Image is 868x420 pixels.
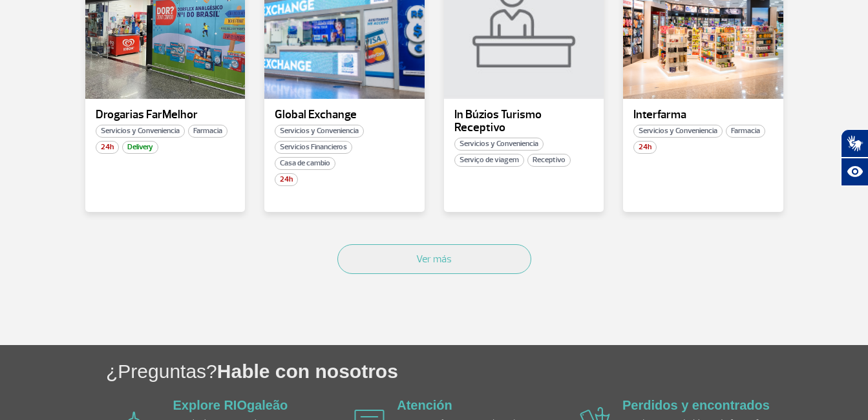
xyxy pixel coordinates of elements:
span: Servicios y Conveniencia [96,125,185,138]
span: Casa de cambio [275,157,335,170]
button: Ver más [337,244,531,274]
span: Farmacia [726,125,765,138]
a: Atención [397,398,452,412]
span: Servicios y Conveniencia [454,138,544,151]
span: Hable con nosotros [217,361,398,382]
button: Abrir tradutor de língua de sinais. [841,129,868,158]
p: Drogarias FarMelhor [96,109,235,121]
span: Serviço de viagem [454,154,524,167]
button: Abrir recursos assistivos. [841,158,868,186]
p: In Búzios Turismo Receptivo [454,109,594,134]
span: Receptivo [527,154,571,167]
span: Farmacia [188,125,228,138]
span: 24h [96,141,119,154]
span: 24h [275,173,298,186]
p: Global Exchange [275,109,414,121]
span: 24h [633,141,657,154]
span: Servicios y Conveniencia [633,125,723,138]
p: Interfarma [633,109,773,121]
div: Plugin de acessibilidade da Hand Talk. [841,129,868,186]
a: Explore RIOgaleão [173,398,288,412]
span: Servicios y Conveniencia [275,125,364,138]
a: Perdidos y encontrados [622,398,770,412]
h1: ¿Preguntas? [106,358,868,384]
span: Delivery [122,141,158,154]
span: Servicios Financieros [275,141,352,154]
